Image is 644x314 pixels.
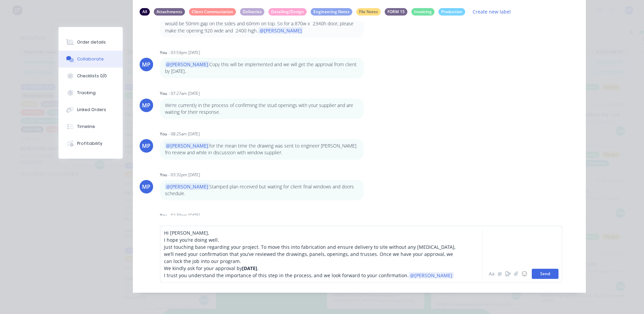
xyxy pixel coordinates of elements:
div: File Notes [356,8,381,16]
div: All [140,8,150,16]
div: Collaborate [77,56,104,62]
span: @[PERSON_NAME] [410,272,452,279]
div: Client Communiation [189,8,236,16]
div: - 03:59pm [DATE] [168,50,200,56]
div: Attachments [154,8,185,16]
div: MP [142,183,150,191]
div: Detailing/Design [268,8,307,16]
div: Timeline [77,124,95,130]
span: We kindly ask for your approval by [164,265,242,271]
span: I hope you’re doing well. [164,237,219,243]
div: You [160,172,167,178]
div: Engineering Notes [311,8,352,16]
span: I trust you understand the importance of this step in the process, and we look forward to your co... [164,272,409,279]
div: MP [142,142,150,150]
button: @ [496,270,504,278]
button: Linked Orders [58,101,123,118]
button: Checklists 0/0 [58,68,123,84]
button: ☺ [520,270,528,278]
div: Invoicing [411,8,434,16]
button: Send [532,269,558,279]
span: Just touching base regarding your project. To move this into fabrication and ensure delivery to s... [164,244,457,264]
div: Production [438,8,465,16]
div: MP [142,60,150,69]
button: Create new label [469,7,515,16]
div: - 07:27am [DATE] [168,90,200,97]
span: @[PERSON_NAME] [165,61,209,68]
div: You [160,131,167,137]
p: Stamped plan received but waiting for client final windows and doors schedule. [165,183,359,197]
div: FORM 15 [385,8,407,16]
button: Tracking [58,84,123,101]
button: Collaborate [58,51,123,68]
div: Profitability [77,140,102,147]
button: Aa [488,270,496,278]
p: We’re currently in the process of confirming the stud openings with your supplier and are waiting... [165,102,359,116]
div: - 08:25am [DATE] [168,131,200,137]
div: Deliveries [240,8,264,16]
div: You [160,90,167,97]
span: @[PERSON_NAME] [165,142,209,149]
button: Order details [58,34,123,51]
div: Checklists 0/0 [77,73,107,79]
p: for the mean time the drawing was sent to engineer [PERSON_NAME] fro review and while in discussi... [165,142,359,156]
div: MP [142,101,150,109]
div: Order details [77,39,106,45]
span: . [257,265,259,271]
div: You [160,212,167,218]
div: Tracking [77,90,96,96]
div: - 03:32pm [DATE] [168,172,200,178]
p: Copy this will be implemented and we will get the approval from client by [DATE].. [165,61,359,75]
div: - 02:39pm [DATE] [168,212,200,218]
button: Profitability [58,135,123,152]
span: @[PERSON_NAME] [259,27,303,34]
span: [DATE] [242,265,257,271]
div: You [160,50,167,56]
span: @[PERSON_NAME] [165,183,209,190]
button: Timeline [58,118,123,135]
span: Hi [PERSON_NAME], [164,230,209,236]
div: Linked Orders [77,107,106,113]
